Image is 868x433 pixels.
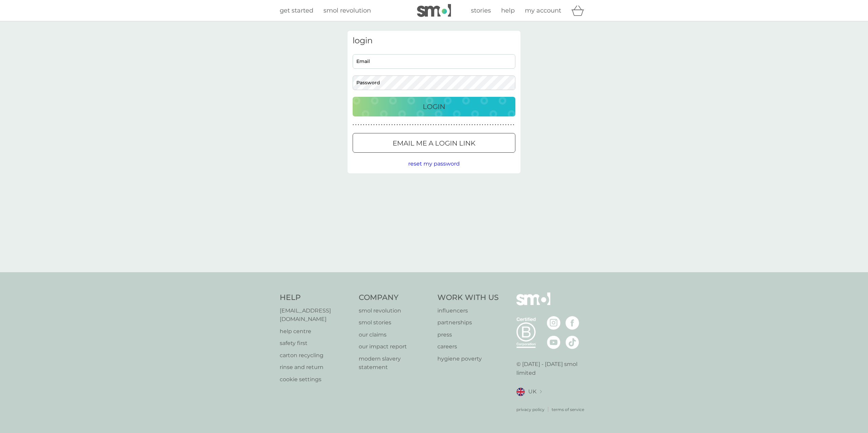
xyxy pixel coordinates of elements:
[451,123,452,127] p: ●
[516,406,545,413] p: privacy policy
[391,123,393,127] p: ●
[525,7,561,14] span: my account
[408,160,460,167] span: reset my password
[443,123,445,127] p: ●
[355,123,357,127] p: ●
[437,354,499,363] p: hygiene poverty
[497,123,499,127] p: ●
[547,335,560,349] img: visit the smol Youtube page
[353,97,515,116] button: Login
[467,123,468,127] p: ●
[280,339,352,348] a: safety first
[500,123,501,127] p: ●
[280,6,313,16] a: get started
[359,318,431,327] a: smol stories
[547,316,560,330] img: visit the smol Instagram page
[437,330,499,339] a: press
[461,123,462,127] p: ●
[417,4,451,17] img: smol
[386,123,388,127] p: ●
[540,390,542,394] img: select a new location
[571,4,588,17] div: basket
[438,123,439,127] p: ●
[381,123,382,127] p: ●
[437,342,499,351] a: careers
[359,342,431,351] a: our impact report
[280,293,352,303] h4: Help
[433,123,434,127] p: ●
[415,123,416,127] p: ●
[359,330,431,339] a: our claims
[508,123,509,127] p: ●
[280,7,313,14] span: get started
[410,123,411,127] p: ●
[371,123,372,127] p: ●
[437,306,499,315] a: influencers
[487,123,489,127] p: ●
[430,123,432,127] p: ●
[323,6,371,16] a: smol revolution
[566,335,579,349] img: visit the smol Tiktok page
[420,123,421,127] p: ●
[516,360,589,377] p: © [DATE] - [DATE] smol limited
[425,123,427,127] p: ●
[360,123,362,127] p: ●
[513,123,514,127] p: ●
[459,123,460,127] p: ●
[472,123,473,127] p: ●
[485,123,486,127] p: ●
[435,123,437,127] p: ●
[446,123,447,127] p: ●
[384,123,385,127] p: ●
[422,123,424,127] p: ●
[405,123,406,127] p: ●
[359,354,431,372] a: modern slavery statement
[428,123,429,127] p: ●
[492,123,494,127] p: ●
[280,306,352,324] a: [EMAIL_ADDRESS][DOMAIN_NAME]
[363,123,364,127] p: ●
[516,388,525,396] img: UK flag
[471,7,491,14] span: stories
[353,123,354,127] p: ●
[566,316,579,330] img: visit the smol Facebook page
[280,375,352,384] p: cookie settings
[358,123,359,127] p: ●
[474,123,475,127] p: ●
[469,123,470,127] p: ●
[280,351,352,360] a: carton recycling
[505,123,507,127] p: ●
[516,293,550,316] img: smol
[479,123,481,127] p: ●
[378,123,380,127] p: ●
[408,159,460,168] button: reset my password
[280,363,352,372] p: rinse and return
[525,6,561,16] a: my account
[528,387,536,396] span: UK
[453,123,455,127] p: ●
[464,123,465,127] p: ●
[353,133,515,153] button: Email me a login link
[502,123,504,127] p: ●
[501,6,515,16] a: help
[376,123,377,127] p: ●
[490,123,491,127] p: ●
[368,123,370,127] p: ●
[323,7,371,14] span: smol revolution
[501,7,515,14] span: help
[477,123,478,127] p: ●
[437,318,499,327] a: partnerships
[397,123,398,127] p: ●
[393,138,475,149] p: Email me a login link
[417,123,419,127] p: ●
[448,123,450,127] p: ●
